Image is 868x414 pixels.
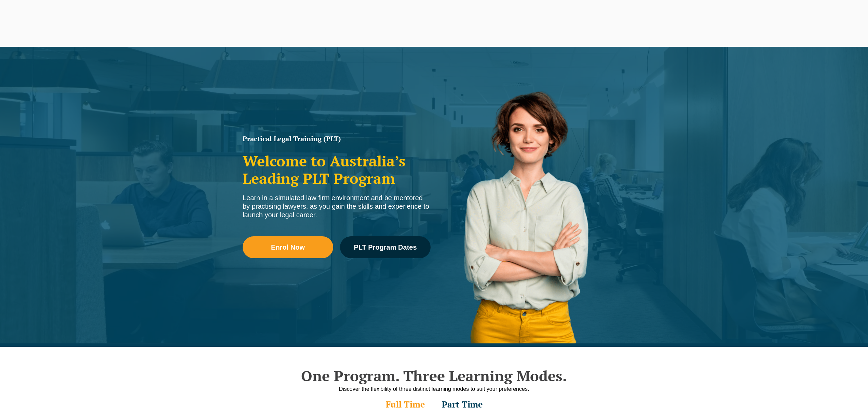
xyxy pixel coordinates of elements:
[243,152,431,187] h2: Welcome to Australia’s Leading PLT Program
[239,367,629,384] h2: One Program. Three Learning Modes.
[239,385,629,393] div: Discover the flexibility of three distinct learning modes to suit your preferences.
[271,244,305,251] span: Enrol Now
[243,194,431,219] div: Learn in a simulated law firm environment and be mentored by practising lawyers, as you gain the ...
[243,135,431,142] h1: Practical Legal Training (PLT)
[243,236,333,258] a: Enrol Now
[354,244,417,251] span: PLT Program Dates
[340,236,431,258] a: PLT Program Dates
